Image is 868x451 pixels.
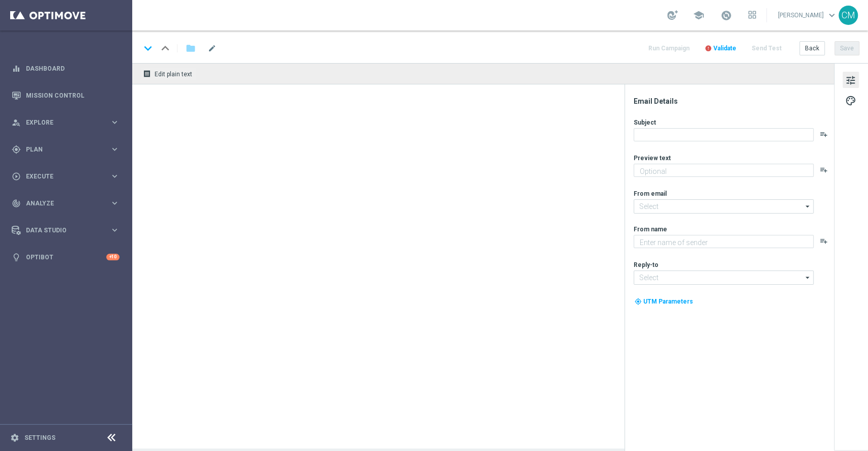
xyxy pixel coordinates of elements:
[634,225,667,233] label: From name
[12,199,110,208] div: Analyze
[634,118,656,127] label: Subject
[26,200,110,206] span: Analyze
[634,270,814,285] input: Select
[634,199,814,214] input: Select
[693,10,704,21] span: school
[106,254,119,260] div: +10
[12,226,110,235] div: Data Studio
[839,6,858,25] div: CM
[12,199,21,208] i: track_changes
[705,45,712,52] i: error
[845,74,856,87] span: tune
[634,190,667,198] label: From email
[207,44,217,53] span: mode_edit
[185,40,197,56] button: folder
[803,271,813,284] i: arrow_drop_down
[12,118,110,127] div: Explore
[11,65,120,73] button: equalizer Dashboard
[24,435,55,441] a: Settings
[12,145,110,154] div: Plan
[634,296,694,307] button: my_location UTM Parameters
[11,253,120,261] button: lightbulb Optibot +10
[12,172,110,181] div: Execute
[110,144,119,154] i: keyboard_arrow_right
[26,227,110,233] span: Data Studio
[12,64,21,73] i: equalizer
[634,154,671,162] label: Preview text
[834,41,859,55] button: Save
[635,298,642,305] i: my_location
[12,172,21,181] i: play_circle_outline
[11,226,120,234] button: Data Studio keyboard_arrow_right
[155,71,192,78] span: Edit plain text
[12,118,21,127] i: person_search
[11,172,120,181] button: play_circle_outline Execute keyboard_arrow_right
[643,298,693,305] span: UTM Parameters
[110,225,119,235] i: keyboard_arrow_right
[26,173,110,179] span: Execute
[843,72,859,88] button: tune
[777,8,839,23] a: [PERSON_NAME]keyboard_arrow_down
[12,253,21,262] i: lightbulb
[820,130,828,138] button: playlist_add
[186,42,196,54] i: folder
[26,55,119,82] a: Dashboard
[26,146,110,153] span: Plan
[634,261,659,269] label: Reply-to
[26,82,119,109] a: Mission Control
[12,82,119,109] div: Mission Control
[713,45,736,52] span: Validate
[12,244,119,270] div: Optibot
[140,67,197,80] button: receipt Edit plain text
[11,118,120,127] button: person_search Explore keyboard_arrow_right
[10,433,19,442] i: settings
[110,198,119,208] i: keyboard_arrow_right
[826,10,837,21] span: keyboard_arrow_down
[803,200,813,213] i: arrow_drop_down
[140,41,156,56] i: keyboard_arrow_down
[12,55,119,82] div: Dashboard
[845,94,856,107] span: palette
[110,117,119,127] i: keyboard_arrow_right
[110,171,119,181] i: keyboard_arrow_right
[11,92,120,100] button: Mission Control
[634,97,833,106] div: Email Details
[703,42,738,55] button: error Validate
[26,119,110,126] span: Explore
[12,145,21,154] i: gps_fixed
[26,244,106,270] a: Optibot
[143,70,151,78] i: receipt
[799,41,825,55] button: Back
[820,166,828,174] button: playlist_add
[843,92,859,108] button: palette
[11,199,120,207] button: track_changes Analyze keyboard_arrow_right
[11,145,120,154] button: gps_fixed Plan keyboard_arrow_right
[820,237,828,245] button: playlist_add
